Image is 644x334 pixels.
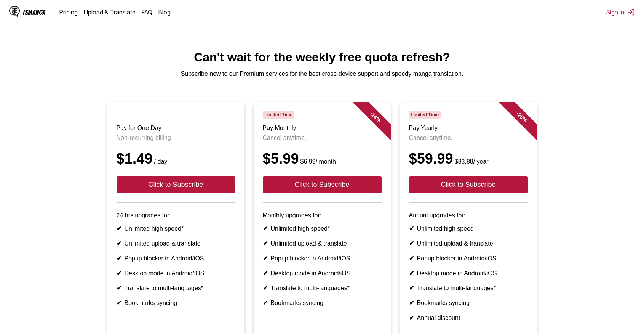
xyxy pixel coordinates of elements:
small: / day [153,158,168,165]
p: 24 hrs upgrades for: [117,212,235,219]
li: Popup blocker in Android/iOS [263,255,382,262]
b: ✔ [409,285,414,291]
span: Limited Time [263,111,294,119]
b: ✔ [117,285,121,291]
small: / month [299,158,336,165]
a: Upload & Translate [84,8,136,16]
a: Blog [158,8,171,16]
b: ✔ [409,240,414,247]
b: ✔ [263,225,268,232]
b: ✔ [263,255,268,262]
p: Non-recurring billing [117,135,235,141]
li: Translate to multi-languages* [409,284,528,292]
b: ✔ [117,240,121,247]
h3: Pay Monthly [263,125,382,132]
p: Annual upgrades for: [409,212,528,219]
li: Translate to multi-languages* [117,284,235,292]
div: - 28 % [499,94,544,140]
li: Popup blocker in Android/iOS [409,255,528,262]
b: ✔ [263,285,268,291]
li: Unlimited high speed* [117,225,235,232]
li: Desktop mode in Android/iOS [409,270,528,277]
img: Sign out [627,8,635,16]
button: Sign In [606,8,635,16]
b: ✔ [409,270,414,276]
b: ✔ [117,225,121,232]
img: IsManga Logo [9,6,20,17]
s: $6.99 [300,158,316,165]
div: $1.49 [117,151,235,167]
button: Click to Subscribe [263,176,382,193]
li: Unlimited upload & translate [117,240,235,247]
b: ✔ [117,300,121,306]
a: IsManga LogoIsManga [9,6,59,18]
div: - 14 % [352,94,398,140]
li: Unlimited upload & translate [409,240,528,247]
b: ✔ [263,240,268,247]
b: ✔ [263,300,268,306]
li: Popup blocker in Android/iOS [117,255,235,262]
li: Unlimited high speed* [409,225,528,232]
b: ✔ [409,255,414,262]
b: ✔ [409,225,414,232]
h3: Pay Yearly [409,125,528,132]
b: ✔ [117,270,121,276]
p: Cancel anytime. [409,135,528,141]
button: Click to Subscribe [117,176,235,193]
b: ✔ [409,300,414,306]
a: FAQ [142,8,152,16]
div: $5.99 [263,151,382,167]
p: Subscribe now to our Premium services for the best cross-device support and speedy manga translat... [6,71,638,77]
h1: Can't wait for the weekly free quota refresh? [6,50,638,64]
li: Desktop mode in Android/iOS [117,270,235,277]
h3: Pay for One Day [117,125,235,132]
p: Cancel anytime. [263,135,382,141]
p: Monthly upgrades for: [263,212,382,219]
b: ✔ [409,315,414,321]
div: IsManga [23,9,46,16]
small: / year [453,158,489,165]
s: $83.88 [455,158,473,165]
a: Pricing [59,8,78,16]
span: Limited Time [409,111,441,119]
b: ✔ [117,255,121,262]
li: Annual discount [409,314,528,321]
div: $59.99 [409,151,528,167]
li: Unlimited upload & translate [263,240,382,247]
li: Bookmarks syncing [263,299,382,307]
li: Unlimited high speed* [263,225,382,232]
li: Bookmarks syncing [117,299,235,307]
li: Bookmarks syncing [409,299,528,307]
button: Click to Subscribe [409,176,528,193]
li: Translate to multi-languages* [263,284,382,292]
b: ✔ [263,270,268,276]
li: Desktop mode in Android/iOS [263,270,382,277]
